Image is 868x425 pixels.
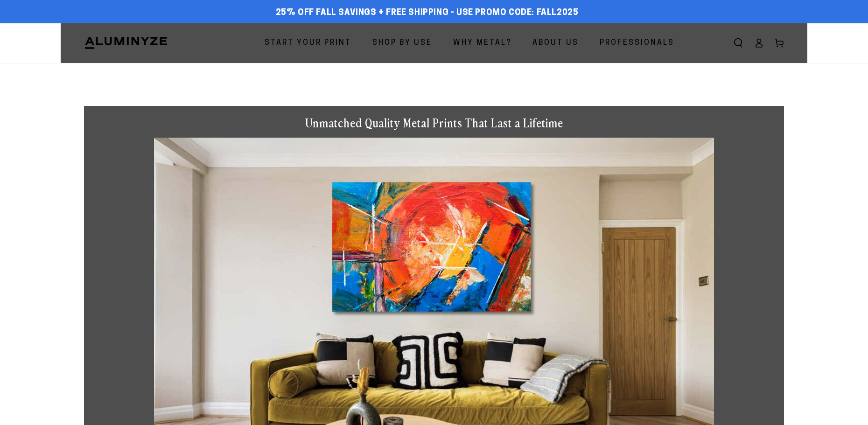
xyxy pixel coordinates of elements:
[372,36,432,50] span: Shop By Use
[265,36,351,50] span: Start Your Print
[84,36,168,50] img: Aluminyze
[728,33,749,53] summary: Search our site
[453,36,511,50] span: Why Metal?
[532,36,579,50] span: About Us
[365,31,439,56] a: Shop By Use
[525,31,586,56] a: About Us
[84,63,784,87] h1: Metal Prints
[154,115,714,131] h1: Unmatched Quality Metal Prints That Last a Lifetime
[593,31,681,56] a: Professionals
[600,36,674,50] span: Professionals
[258,31,358,56] a: Start Your Print
[446,31,518,56] a: Why Metal?
[276,8,579,18] span: 25% off FALL Savings + Free Shipping - Use Promo Code: FALL2025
